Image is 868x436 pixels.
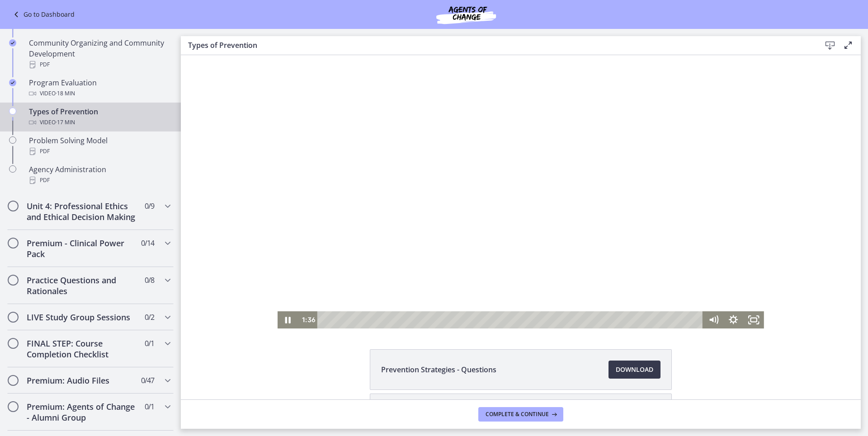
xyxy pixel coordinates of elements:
[145,401,154,412] span: 0 / 1
[29,88,170,99] div: Video
[9,79,16,86] i: Completed
[29,135,170,157] div: Problem Solving Model
[11,9,75,20] a: Go to Dashboard
[29,38,170,70] div: Community Organizing and Community Development
[29,117,170,128] div: Video
[29,175,170,186] div: PDF
[27,238,137,259] h2: Premium - Clinical Power Pack
[381,364,496,375] span: Prevention Strategies - Questions
[486,411,549,418] span: Complete & continue
[9,39,16,47] i: Completed
[27,401,137,423] h2: Premium: Agents of Change - Alumni Group
[141,238,154,248] span: 0 / 14
[145,338,154,349] span: 0 / 1
[27,275,137,296] h2: Practice Questions and Rationales
[188,40,807,51] h3: Types of Prevention
[29,77,170,99] div: Program Evaluation
[145,201,154,211] span: 0 / 9
[29,164,170,186] div: Agency Administration
[27,201,137,222] h2: Unit 4: Professional Ethics and Ethical Decision Making
[181,55,861,328] iframe: Video Lesson
[145,275,154,286] span: 0 / 8
[29,146,170,157] div: PDF
[29,106,170,128] div: Types of Prevention
[27,312,137,323] h2: LIVE Study Group Sessions
[145,312,154,323] span: 0 / 2
[478,407,563,422] button: Complete & continue
[29,59,170,70] div: PDF
[27,338,137,360] h2: FINAL STEP: Course Completion Checklist
[141,375,154,386] span: 0 / 47
[616,364,653,375] span: Download
[542,256,563,273] button: Show settings menu
[56,88,75,99] span: · 18 min
[27,375,137,386] h2: Premium: Audio Files
[563,256,583,273] button: Fullscreen
[412,4,520,25] img: Agents of Change
[56,117,75,128] span: · 17 min
[522,256,542,273] button: Mute
[609,361,660,379] a: Download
